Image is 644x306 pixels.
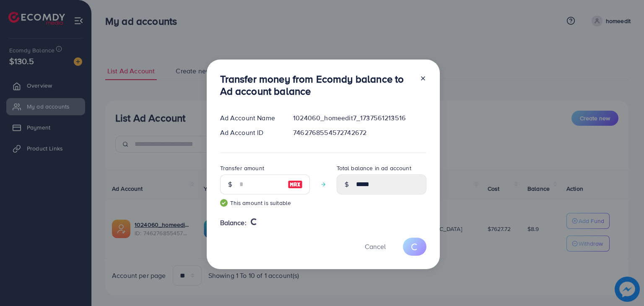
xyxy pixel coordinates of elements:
[288,179,303,189] img: image
[365,242,386,251] span: Cancel
[286,128,433,137] div: 7462768554572742672
[220,164,264,172] label: Transfer amount
[220,199,228,207] img: guide
[354,238,396,256] button: Cancel
[220,73,413,97] h3: Transfer money from Ecomdy balance to Ad account balance
[220,199,310,207] small: This amount is suitable
[286,113,433,123] div: 1024060_homeedit7_1737561213516
[213,113,287,123] div: Ad Account Name
[220,218,247,228] span: Balance:
[213,128,287,137] div: Ad Account ID
[337,164,411,172] label: Total balance in ad account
